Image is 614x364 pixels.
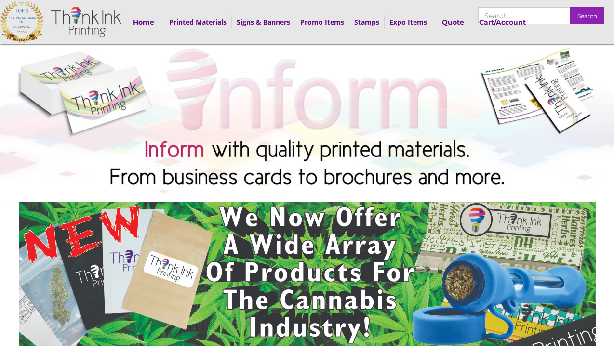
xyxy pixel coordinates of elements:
[232,15,295,29] div: Signs & Banners
[354,17,379,26] a: Stamps
[442,18,464,26] strong: Quote
[385,15,432,29] div: Expo Items
[389,17,427,26] a: Expo Items
[300,17,344,26] a: Promo Items
[478,7,570,24] input: Search…
[237,17,290,26] a: Signs & Banners
[474,15,531,29] a: Cart/Account
[295,15,349,29] div: Promo Items
[169,17,227,26] a: Printed Materials
[164,15,232,29] div: Printed Materials
[479,18,526,26] strong: Cart/Account
[437,15,469,29] a: Quote
[349,15,385,29] div: Stamps
[131,15,164,29] a: Home
[570,7,604,24] input: Search
[133,18,154,26] strong: Home
[575,29,614,346] div: next slide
